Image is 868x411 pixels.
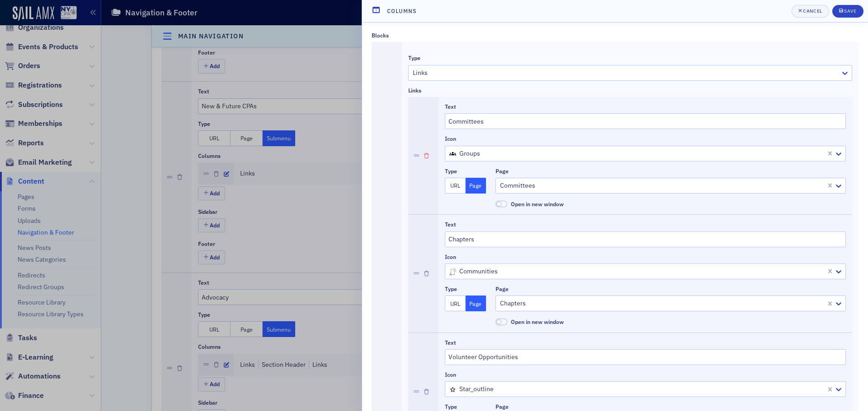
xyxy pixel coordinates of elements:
div: Page [495,403,509,410]
div: Type [408,55,420,61]
div: Type [445,403,457,410]
div: Text [445,221,456,228]
span: Open in new window [511,318,564,325]
div: Blocks [372,32,389,39]
div: Page [495,168,509,175]
div: Cancel [803,9,822,14]
span: Open in new window [511,200,564,208]
span: Open in new window [495,319,507,325]
button: Page [466,296,486,311]
div: Icon [445,135,456,142]
div: Type [445,168,457,175]
div: Text [445,103,456,110]
div: Save [844,9,856,14]
div: Page [495,286,509,292]
button: Save [832,5,863,18]
button: URL [445,296,466,311]
h4: Columns [387,7,417,15]
button: Cancel [792,5,829,18]
div: Icon [445,254,456,260]
span: Open in new window [495,201,507,208]
div: Links [408,87,421,94]
button: URL [445,178,466,194]
div: Text [445,339,456,346]
div: Type [445,286,457,292]
button: Page [466,178,486,194]
div: Icon [445,371,456,378]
